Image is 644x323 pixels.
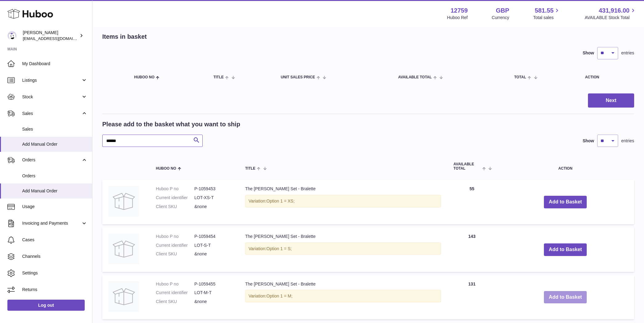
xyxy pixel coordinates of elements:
span: Listings [22,77,81,83]
dt: Client SKU [156,299,194,305]
td: The [PERSON_NAME] Set - Bralette [239,275,447,320]
span: [EMAIL_ADDRESS][DOMAIN_NAME] [23,36,91,41]
span: entries [621,50,634,56]
span: AVAILABLE Total [398,75,432,79]
span: Stock [22,94,81,100]
span: Option 1 = S; [266,246,292,251]
dd: LOT-XS-T [194,195,233,201]
strong: 12759 [451,6,468,15]
span: Title [213,75,224,79]
dd: &none [194,299,233,305]
a: Log out [7,300,85,311]
span: AVAILABLE Stock Total [585,15,637,21]
img: The Lottie Set - Bralette [108,234,139,264]
span: Add Manual Order [22,188,87,194]
div: Variation: [245,242,441,255]
span: Settings [22,270,87,276]
strong: GBP [496,6,509,15]
button: Add to Basket [544,196,587,208]
span: AVAILABLE Total [453,162,481,170]
div: Action [585,75,628,79]
td: The [PERSON_NAME] Set - Bralette [239,180,447,224]
span: Option 1 = M; [266,293,292,298]
div: [PERSON_NAME] [23,30,78,41]
span: 431,916.00 [599,6,630,15]
a: 581.55 Total sales [533,6,561,21]
dt: Client SKU [156,251,194,257]
img: The Lottie Set - Bralette [108,281,139,312]
span: Orders [22,157,81,163]
span: Huboo no [134,75,154,79]
span: Huboo no [156,167,176,171]
dt: Current identifier [156,242,194,248]
span: Sales [22,111,81,116]
span: Sales [22,126,87,132]
dd: P-1059454 [194,234,233,239]
span: Usage [22,204,87,210]
span: Add Manual Order [22,141,87,147]
span: Returns [22,287,87,293]
dd: P-1059453 [194,186,233,192]
span: Title [245,167,255,171]
th: Action [496,156,634,176]
button: Add to Basket [544,291,587,304]
dd: &none [194,204,233,210]
dt: Current identifier [156,290,194,296]
div: Variation: [245,290,441,302]
dt: Huboo P no [156,281,194,287]
span: My Dashboard [22,61,87,67]
dt: Client SKU [156,204,194,210]
td: 131 [447,275,496,320]
span: Invoicing and Payments [22,220,81,226]
td: 143 [447,227,496,272]
span: Total sales [533,15,561,21]
dt: Huboo P no [156,186,194,192]
dd: LOT-M-T [194,290,233,296]
span: Orders [22,173,87,179]
img: The Lottie Set - Bralette [108,186,139,217]
dd: LOT-S-T [194,242,233,248]
dd: &none [194,251,233,257]
button: Next [588,93,634,108]
td: 55 [447,180,496,224]
label: Show [583,138,594,144]
button: Add to Basket [544,243,587,256]
span: entries [621,138,634,144]
span: Total [514,75,526,79]
dd: P-1059455 [194,281,233,287]
span: Unit Sales Price [281,75,315,79]
dt: Current identifier [156,195,194,201]
h2: Items in basket [102,33,147,41]
span: Option 1 = XS; [266,199,294,203]
td: The [PERSON_NAME] Set - Bralette [239,227,447,272]
div: Huboo Ref [447,15,468,21]
a: 431,916.00 AVAILABLE Stock Total [585,6,637,21]
dt: Huboo P no [156,234,194,239]
span: Channels [22,254,87,259]
label: Show [583,50,594,56]
div: Currency [492,15,509,21]
span: Cases [22,237,87,243]
h2: Please add to the basket what you want to ship [102,120,240,128]
span: 581.55 [535,6,553,15]
img: sofiapanwar@unndr.com [7,31,17,40]
div: Variation: [245,195,441,207]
